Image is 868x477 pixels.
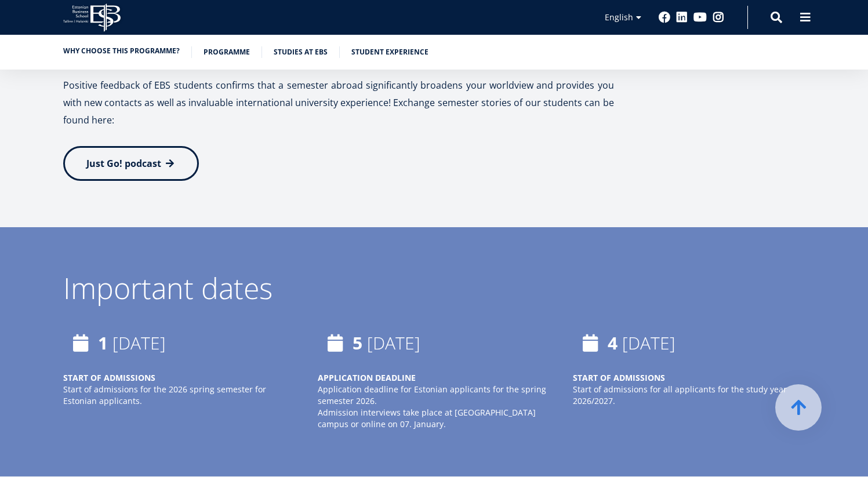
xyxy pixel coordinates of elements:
[13,176,63,187] span: Two-year MBA
[3,162,10,169] input: One-year MBA (in Estonian)
[63,146,199,181] a: Just Go! podcast
[204,46,250,58] a: Programme
[608,331,618,355] strong: 4
[351,46,428,58] a: Student experience
[318,372,550,407] p: Application deadline for Estonian applicants for the spring semester 2026.
[659,12,670,23] a: Facebook
[318,407,550,430] p: Admission interviews take place at [GEOGRAPHIC_DATA] campus or online on 07. January.
[63,384,295,418] p: Start of admissions for the 2026 spring semester for Estonian applicants.
[367,331,420,355] time: [DATE]
[3,177,10,184] input: Two-year MBA
[3,192,10,199] input: Technology Innovation MBA
[112,331,166,355] time: [DATE]
[13,191,111,202] span: Technology Innovation MBA
[63,372,155,383] strong: START OF ADMISSIONS
[63,274,805,303] div: Important dates
[713,12,724,23] a: Instagram
[63,77,614,129] p: Positive feedback of EBS students confirms that a semester abroad significantly broadens your wor...
[63,45,180,57] a: Why choose this programme?
[318,372,416,383] strong: APPLICATION DEADLINE
[573,384,787,406] i: Start of admissions for all applicants for the study year 2026/2027.
[275,1,313,11] span: Last Name
[693,12,707,23] a: Youtube
[86,157,161,170] span: Just Go! podcast
[676,12,688,23] a: Linkedin
[573,372,665,383] strong: START OF ADMISSIONS
[622,331,675,355] time: [DATE]
[13,161,108,172] span: One-year MBA (in Estonian)
[353,331,362,355] strong: 5
[274,46,328,58] a: Studies at EBS
[98,331,108,355] strong: 1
